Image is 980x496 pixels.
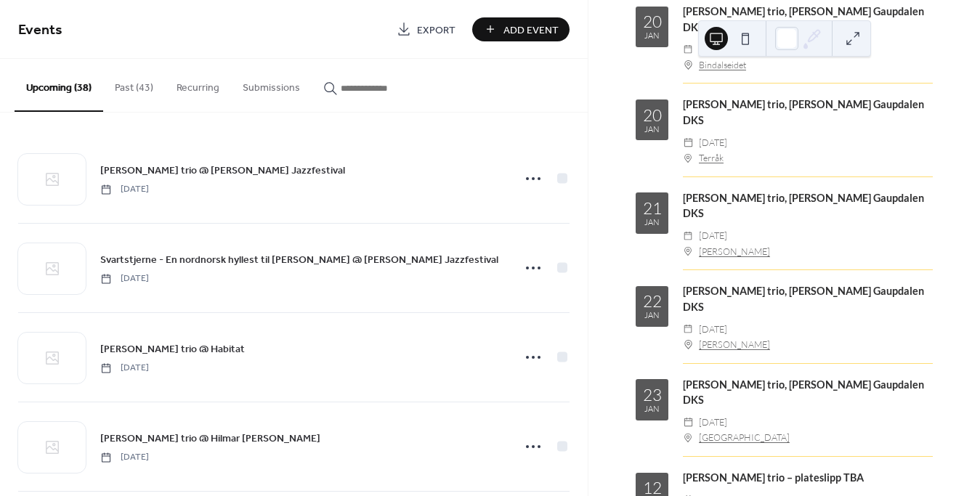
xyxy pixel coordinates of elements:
[644,405,660,413] div: Jan
[15,59,103,112] button: Upcoming (38)
[683,244,693,259] div: ​
[100,342,245,357] span: [PERSON_NAME] trio @ Habitat
[644,32,660,40] div: Jan
[683,322,693,337] div: ​
[683,41,693,57] div: ​
[683,228,693,243] div: ​
[18,16,62,44] span: Events
[683,135,693,150] div: ​
[100,272,149,285] span: [DATE]
[643,386,662,403] div: 23
[472,17,570,41] button: Add Event
[683,470,933,486] div: [PERSON_NAME] trio – plateslipp TBA
[643,293,662,309] div: 22
[683,283,933,314] div: [PERSON_NAME] trio, [PERSON_NAME] Gaupdalen DKS
[683,337,693,352] div: ​
[699,228,727,243] span: [DATE]
[100,163,345,179] span: [PERSON_NAME] trio @ [PERSON_NAME] Jazzfestival
[643,13,662,30] div: 20
[699,415,727,430] span: [DATE]
[100,430,320,447] a: [PERSON_NAME] trio @ Hilmar [PERSON_NAME]
[165,59,231,110] button: Recurring
[699,135,727,150] span: [DATE]
[683,57,693,73] div: ​
[100,451,149,464] span: [DATE]
[683,377,933,408] div: [PERSON_NAME] trio, [PERSON_NAME] Gaupdalen DKS
[683,97,933,128] div: [PERSON_NAME] trio, [PERSON_NAME] Gaupdalen DKS
[643,200,662,216] div: 21
[644,219,660,227] div: Jan
[100,162,345,179] a: [PERSON_NAME] trio @ [PERSON_NAME] Jazzfestival
[503,23,559,38] span: Add Event
[644,312,660,320] div: Jan
[699,57,746,73] a: Bindalseidet
[100,362,149,375] span: [DATE]
[683,415,693,430] div: ​
[699,150,724,166] a: Terråk
[417,23,455,38] span: Export
[699,337,770,352] a: [PERSON_NAME]
[699,430,790,445] a: [GEOGRAPHIC_DATA]
[683,150,693,166] div: ​
[100,431,320,447] span: [PERSON_NAME] trio @ Hilmar [PERSON_NAME]
[100,251,498,268] a: Svartstjerne - En nordnorsk hyllest til [PERSON_NAME] @ [PERSON_NAME] Jazzfestival
[683,430,693,445] div: ​
[100,341,245,357] a: [PERSON_NAME] trio @ Habitat
[103,59,165,110] button: Past (43)
[643,107,662,123] div: 20
[683,190,933,221] div: [PERSON_NAME] trio, [PERSON_NAME] Gaupdalen DKS
[386,17,466,41] a: Export
[643,479,662,496] div: 12
[644,126,660,134] div: Jan
[100,183,149,196] span: [DATE]
[699,244,770,259] a: [PERSON_NAME]
[699,322,727,337] span: [DATE]
[231,59,312,110] button: Submissions
[100,253,498,268] span: Svartstjerne - En nordnorsk hyllest til [PERSON_NAME] @ [PERSON_NAME] Jazzfestival
[683,4,933,35] div: [PERSON_NAME] trio, [PERSON_NAME] Gaupdalen DKS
